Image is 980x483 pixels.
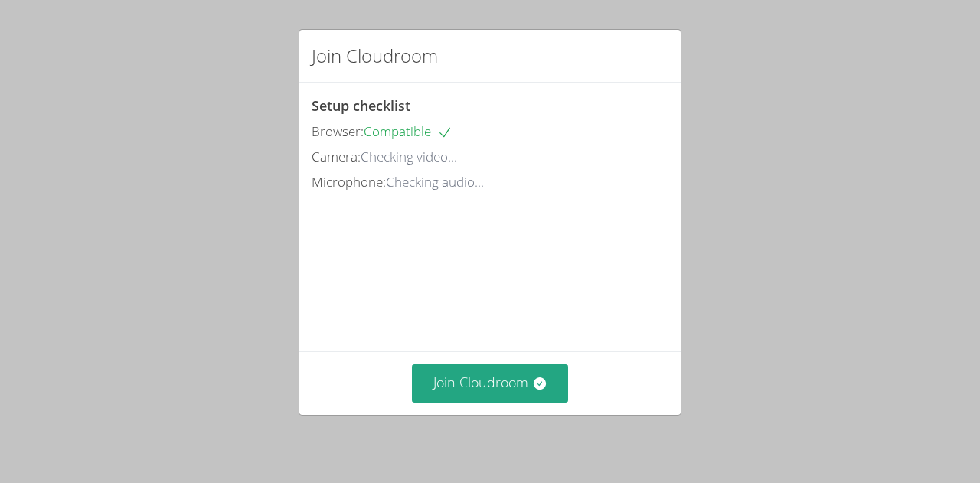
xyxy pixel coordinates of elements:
span: Checking audio... [386,173,484,191]
span: Checking video... [361,148,457,165]
span: Camera: [312,148,361,165]
span: Microphone: [312,173,386,191]
span: Browser: [312,122,364,140]
span: Compatible [364,122,452,140]
button: Join Cloudroom [412,364,569,402]
h2: Join Cloudroom [312,42,438,70]
span: Setup checklist [312,96,410,115]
